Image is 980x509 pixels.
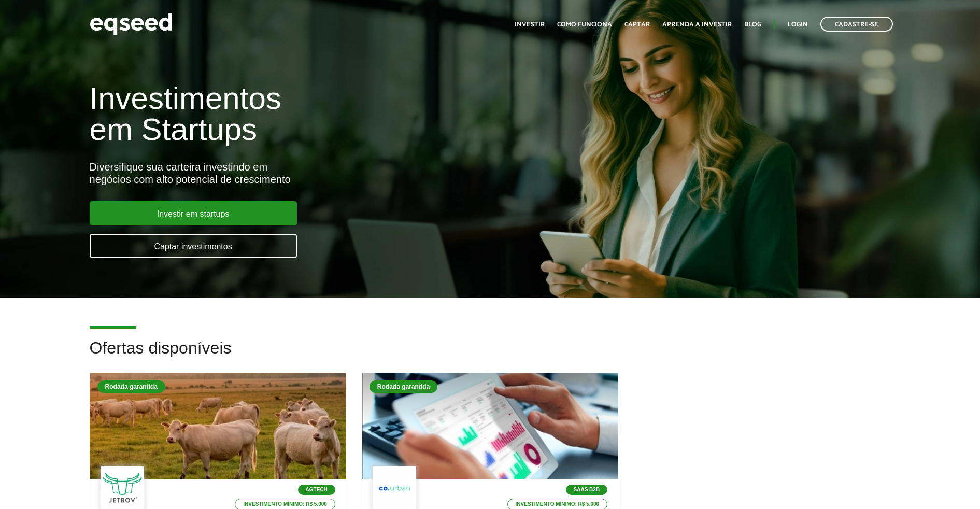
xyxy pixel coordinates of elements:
a: Login [788,21,808,28]
a: Captar [624,21,650,28]
a: Investir [515,21,545,28]
div: Rodada garantida [97,380,165,393]
p: SaaS B2B [566,485,608,495]
a: Investir em startups [90,201,297,225]
h2: Ofertas disponíveis [90,339,891,373]
img: EqSeed [90,10,173,38]
div: Diversifique sua carteira investindo em negócios com alto potencial de crescimento [90,161,564,186]
a: Aprenda a investir [662,21,732,28]
a: Captar investimentos [90,234,297,258]
div: Rodada garantida [370,380,437,393]
a: Cadastre-se [820,17,893,32]
p: Agtech [298,485,335,495]
h1: Investimentos em Startups [90,83,564,145]
a: Blog [744,21,761,28]
a: Como funciona [557,21,612,28]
